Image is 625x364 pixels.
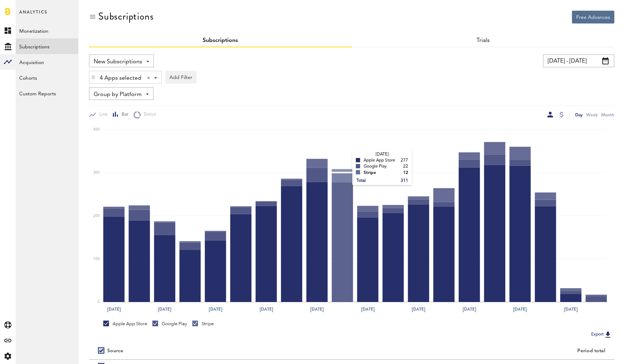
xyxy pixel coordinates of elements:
[589,330,614,339] button: Export
[16,85,78,101] a: Custom Reports
[16,54,78,70] a: Acquisition
[100,72,141,84] span: 4 Apps selected
[89,71,97,83] div: Delete
[575,111,583,118] div: Day
[463,306,476,312] text: [DATE]
[16,38,78,54] a: Subscriptions
[98,11,153,22] div: Subscriptions
[16,70,78,85] a: Cohorts
[601,111,614,118] div: Month
[91,75,95,80] img: trash_awesome_blue.svg
[103,321,147,327] div: Apple App Store
[152,321,187,327] div: Google Play
[16,23,78,38] a: Monetization
[107,348,123,354] div: Source
[119,112,128,118] span: Bar
[476,38,490,43] a: Trials
[361,348,606,354] div: Period total
[310,306,324,312] text: [DATE]
[94,56,142,68] span: New Subscriptions
[93,214,100,218] text: 200
[93,128,100,131] text: 400
[209,306,222,312] text: [DATE]
[93,171,100,174] text: 300
[107,306,121,312] text: [DATE]
[147,77,150,79] div: Clear
[141,112,156,118] span: Donut
[203,38,238,43] a: Subscriptions
[572,11,614,23] button: Free Advances
[586,111,598,118] div: Week
[94,89,142,101] span: Group by Platform
[192,321,214,327] div: Stripe
[19,8,47,23] span: Analytics
[564,306,578,312] text: [DATE]
[604,330,612,339] img: Export
[412,306,425,312] text: [DATE]
[259,306,273,312] text: [DATE]
[93,257,100,261] text: 100
[165,71,197,84] button: Add Filter
[513,306,527,312] text: [DATE]
[158,306,171,312] text: [DATE]
[96,112,108,118] span: Line
[361,306,374,312] text: [DATE]
[98,300,100,304] text: 0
